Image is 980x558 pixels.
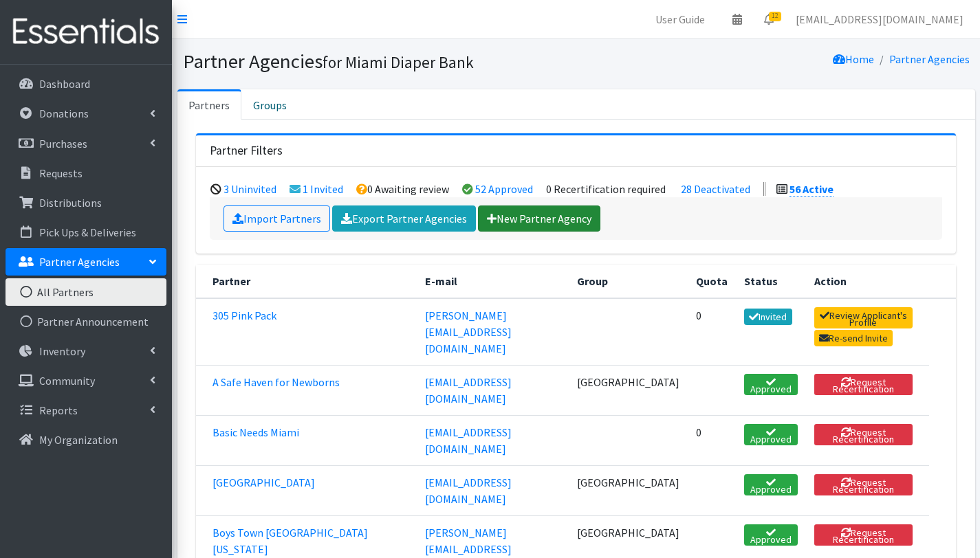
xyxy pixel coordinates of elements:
[417,265,569,298] th: E-mail
[6,367,166,394] a: Community
[6,189,166,216] a: Distributions
[6,248,166,276] a: Partner Agencies
[744,374,798,395] a: Approved
[744,474,798,495] a: Approved
[213,425,299,439] a: Basic Needs Miami
[213,476,315,489] a: [GEOGRAPHIC_DATA]
[814,307,913,328] a: Review Applicant's Profile
[688,298,736,366] td: 0
[569,465,688,515] td: [GEOGRAPHIC_DATA]
[196,265,417,298] th: Partner
[475,182,533,196] a: 52 Approved
[303,182,343,196] a: 1 Invited
[356,182,449,196] li: 0 Awaiting review
[425,375,512,405] a: [EMAIL_ADDRESS][DOMAIN_NAME]
[39,196,102,210] p: Distributions
[6,426,166,454] a: My Organization
[39,107,89,120] p: Donations
[332,205,476,232] a: Export Partner Agencies
[224,205,330,232] a: Import Partners
[546,182,666,196] li: 0 Recertification required
[213,375,340,389] a: A Safe Haven for Newborns
[213,309,276,322] a: 305 Pink Pack
[569,265,688,298] th: Group
[6,219,166,246] a: Pick Ups & Deliveries
[6,308,166,335] a: Partner Announcement
[213,526,368,556] a: Boys Town [GEOGRAPHIC_DATA][US_STATE]
[806,265,929,298] th: Action
[6,337,166,365] a: Inventory
[224,182,276,196] a: 3 Uninvited
[814,424,913,445] button: Request Recertification
[39,433,118,447] p: My Organization
[39,255,120,269] p: Partner Agencies
[814,524,913,546] button: Request Recertification
[744,524,798,546] a: Approved
[478,205,600,232] a: New Partner Agency
[39,166,83,180] p: Requests
[6,100,166,127] a: Donations
[6,159,166,187] a: Requests
[790,182,834,197] a: 56 Active
[769,12,781,21] span: 12
[241,89,298,120] a: Groups
[6,397,166,424] a: Reports
[39,344,85,358] p: Inventory
[39,77,90,91] p: Dashboard
[736,265,806,298] th: Status
[425,476,512,506] a: [EMAIL_ADDRESS][DOMAIN_NAME]
[425,425,512,456] a: [EMAIL_ADDRESS][DOMAIN_NAME]
[39,374,95,388] p: Community
[39,403,78,417] p: Reports
[183,49,571,74] h1: Partner Agencies
[323,52,474,72] small: for Miami Diaper Bank
[210,144,283,158] h3: Partner Filters
[785,5,974,33] a: [EMAIL_ADDRESS][DOMAIN_NAME]
[425,309,512,355] a: [PERSON_NAME][EMAIL_ADDRESS][DOMAIN_NAME]
[6,70,166,98] a: Dashboard
[814,330,893,346] a: Re-send Invite
[688,265,736,298] th: Quota
[569,365,688,415] td: [GEOGRAPHIC_DATA]
[39,225,136,239] p: Pick Ups & Deliveries
[833,52,874,66] a: Home
[39,137,87,150] p: Purchases
[744,424,798,445] a: Approved
[681,182,750,196] a: 28 Deactivated
[744,309,792,325] a: Invited
[644,5,716,33] a: User Guide
[814,474,913,495] button: Request Recertification
[6,130,166,157] a: Purchases
[814,374,913,395] button: Request Recertification
[177,89,241,120] a: Partners
[6,9,166,55] img: HumanEssentials
[889,52,970,66] a: Partner Agencies
[688,415,736,465] td: 0
[753,5,785,33] a: 12
[6,278,166,306] a: All Partners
